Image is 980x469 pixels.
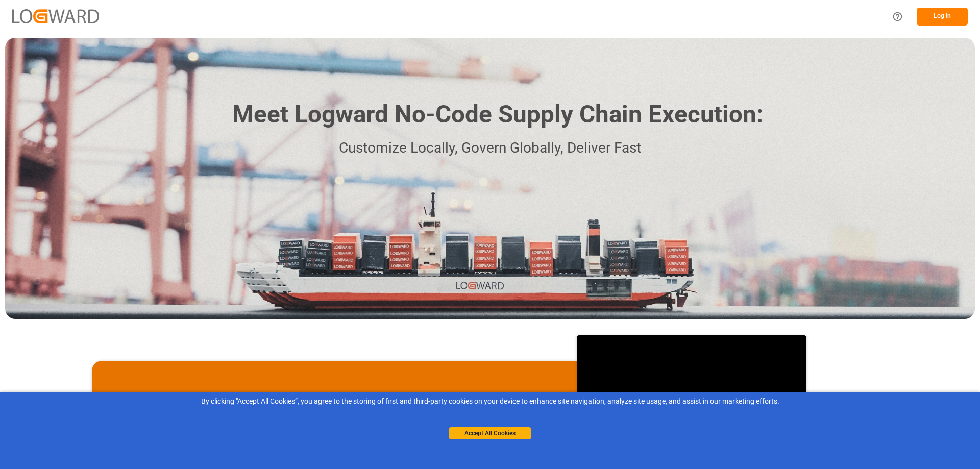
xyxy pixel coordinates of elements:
button: Help Center [886,5,909,28]
button: Accept All Cookies [449,427,531,439]
button: Log In [917,8,968,26]
img: Logward_new_orange.png [12,9,99,23]
p: Customize Locally, Govern Globally, Deliver Fast [217,137,763,160]
h1: Meet Logward No-Code Supply Chain Execution: [232,96,763,133]
div: By clicking "Accept All Cookies”, you agree to the storing of first and third-party cookies on yo... [7,396,973,407]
